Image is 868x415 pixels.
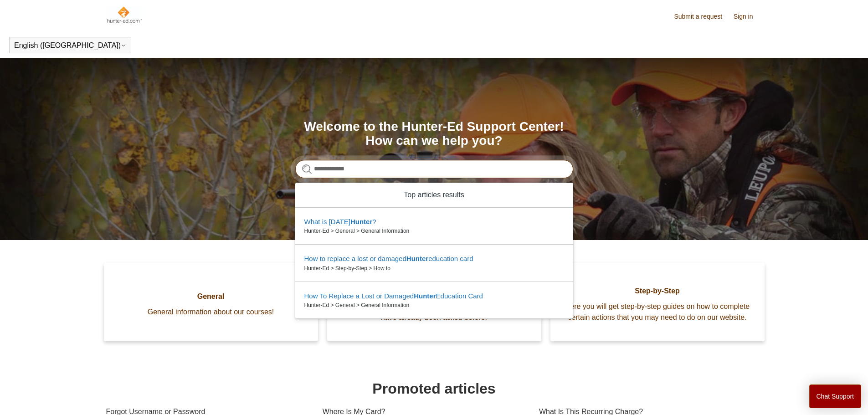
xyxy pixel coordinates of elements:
[674,12,731,21] a: Submit a request
[295,120,573,148] h1: Welcome to the Hunter-Ed Support Center! How can we help you?
[350,218,372,225] em: Hunter
[304,255,473,264] zd-autocomplete-title-multibrand: Suggested result 2 How to replace a lost or damaged Hunter education card
[104,263,318,341] a: General General information about our courses!
[295,183,573,208] zd-autocomplete-header: Top articles results
[304,218,376,227] zd-autocomplete-title-multibrand: Suggested result 1 What is Today's Hunter?
[304,264,564,272] zd-autocomplete-breadcrumbs-multibrand: Hunter-Ed > Step-by-Step > How to
[414,292,436,300] em: Hunter
[550,263,765,341] a: Step-by-Step Here you will get step-by-step guides on how to complete certain actions that you ma...
[564,286,751,297] span: Step-by-Step
[304,227,564,235] zd-autocomplete-breadcrumbs-multibrand: Hunter-Ed > General > General Information
[304,301,564,309] zd-autocomplete-breadcrumbs-multibrand: Hunter-Ed > General > General Information
[14,41,126,50] button: English ([GEOGRAPHIC_DATA])
[564,301,751,323] span: Here you will get step-by-step guides on how to complete certain actions that you may need to do ...
[118,307,304,318] span: General information about our courses!
[295,160,573,178] input: Search
[304,292,483,302] zd-autocomplete-title-multibrand: Suggested result 3 How To Replace a Lost or Damaged Hunter Education Card
[118,291,304,302] span: General
[809,384,862,408] button: Chat Support
[106,378,762,400] h1: Promoted articles
[406,255,428,262] em: Hunter
[106,5,143,24] img: Hunter-Ed Help Center home page
[734,12,762,21] a: Sign in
